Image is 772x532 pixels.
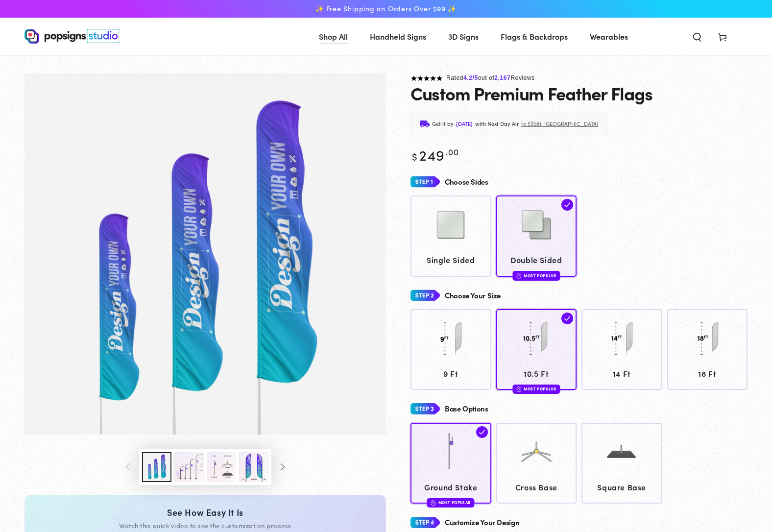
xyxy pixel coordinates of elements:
[496,423,577,504] a: Cross Base Cross Base
[445,178,488,186] h4: Choose Sides
[456,119,473,129] span: [DATE]
[683,314,732,363] img: 18 Ft
[410,83,652,103] h1: Custom Premium Feather Flags
[496,195,577,276] a: Double Sided Double Sided Most Popular
[410,309,491,390] a: 9 Ft 9 Ft
[412,149,418,163] span: $
[684,25,710,47] summary: Search our site
[426,200,475,249] img: Single Sided
[445,518,519,527] h4: Customize Your Design
[410,195,491,276] a: Single Sided Single Sided
[521,119,598,129] span: to 53081, [GEOGRAPHIC_DATA]
[362,24,434,49] a: Handheld Signs
[319,29,348,44] span: Shop All
[37,521,374,530] div: Watch this quick video to see the customization process
[24,73,386,485] media-gallery: Gallery Viewer
[463,74,472,81] span: 4.2
[410,287,440,305] img: Step 2
[445,405,488,413] h4: Base Options
[476,426,488,438] img: check.svg
[473,74,478,81] span: /5
[667,309,748,390] a: 18 Ft 18 Ft
[445,291,501,300] h4: Choose Your Size
[586,366,658,381] span: 14 Ft
[446,74,535,81] span: Rated out of Reviews
[415,366,487,381] span: 9 Ft
[426,314,475,363] img: 9 Ft
[174,452,204,482] button: Load image 2 in gallery view
[501,366,572,381] span: 10.5 Ft
[312,24,355,49] a: Shop All
[512,314,561,363] img: 10.5 Ft
[561,313,573,324] img: check.svg
[516,272,521,279] img: fire.svg
[586,480,658,494] span: Square Base
[512,385,560,394] div: Most Popular
[561,199,573,211] img: check.svg
[431,499,436,506] img: fire.svg
[597,427,646,476] img: Square Base
[207,452,236,482] button: Load image 3 in gallery view
[24,73,386,435] img: Custom Premium Feather Flags
[410,423,491,504] a: Ground Stake Ground Stake Most Popular
[501,480,572,494] span: Cross Base
[516,386,521,392] img: fire.svg
[415,253,487,267] span: Single Sided
[590,29,628,44] span: Wearables
[370,29,426,44] span: Handheld Signs
[672,366,743,381] span: 18 Ft
[410,173,440,191] img: Step 1
[581,423,662,504] a: Square Base Square Base
[512,427,561,476] img: Cross Base
[493,24,575,49] a: Flags & Backdrops
[427,498,475,508] div: Most Popular
[512,200,561,249] img: Double Sided
[448,29,479,44] span: 3D Signs
[118,456,139,478] button: Slide left
[239,452,268,482] button: Load image 4 in gallery view
[426,427,475,476] img: Ground Stake
[582,24,635,49] a: Wearables
[494,74,510,81] span: 2,167
[496,309,577,390] a: 10.5 Ft 10.5 Ft Most Popular
[410,145,459,165] bdi: 249
[581,309,662,390] a: 14 Ft 14 Ft
[597,314,646,363] img: 14 Ft
[315,4,457,13] span: ✨ Free Shipping on Orders Over $99 ✨
[475,119,519,129] span: with Next Day Air
[432,119,454,129] span: Get it by
[37,507,374,518] div: See How Easy It Is
[445,145,459,158] sup: .00
[142,452,171,482] button: Load image 1 in gallery view
[501,253,572,267] span: Double Sided
[24,29,120,44] img: Popsigns Studio
[441,24,486,49] a: 3D Signs
[410,513,440,532] img: Step 4
[410,400,440,418] img: Step 3
[501,29,568,44] span: Flags & Backdrops
[415,480,487,494] span: Ground Stake
[512,271,560,280] div: Most Popular
[271,456,293,478] button: Slide right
